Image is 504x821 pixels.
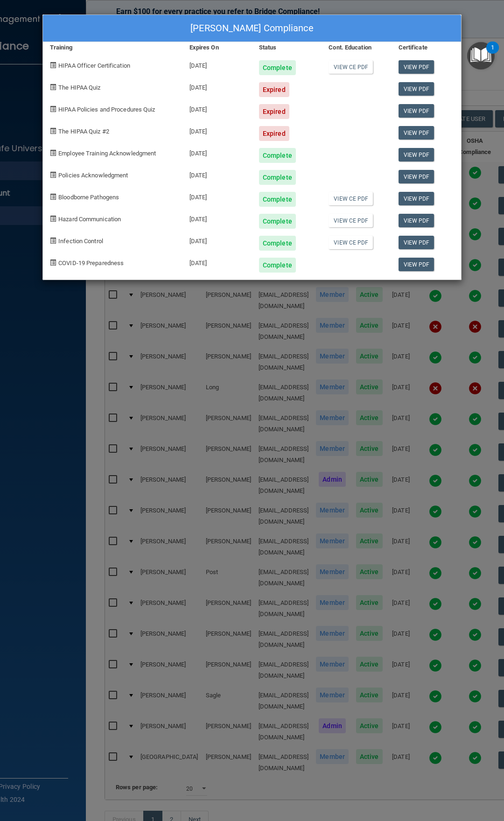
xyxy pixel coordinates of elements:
div: Cont. Education [322,42,391,53]
div: [DATE] [182,207,252,229]
button: Open Resource Center, 1 new notification [467,42,495,70]
a: View CE PDF [329,192,373,205]
a: View PDF [399,148,434,161]
div: Expired [259,104,289,119]
div: [DATE] [182,119,252,141]
div: [DATE] [182,53,252,75]
div: Expired [259,126,289,141]
span: COVID-19 Preparedness [58,260,124,267]
div: [PERSON_NAME] Compliance [43,15,461,42]
span: HIPAA Policies and Procedures Quiz [58,106,155,113]
div: Expired [259,82,289,97]
div: Complete [259,214,296,229]
div: [DATE] [182,229,252,251]
div: 1 [491,48,494,60]
a: View PDF [399,104,434,118]
span: The HIPAA Quiz [58,84,100,91]
a: View PDF [399,258,434,271]
a: View CE PDF [329,214,373,227]
span: Policies Acknowledgment [58,172,128,179]
div: Complete [259,236,296,251]
a: View PDF [399,60,434,74]
span: Employee Training Acknowledgment [58,150,156,157]
a: View CE PDF [329,60,373,74]
div: Training [43,42,182,53]
div: Complete [259,258,296,273]
div: [DATE] [182,251,252,273]
a: View PDF [399,214,434,227]
a: View PDF [399,236,434,249]
div: Complete [259,148,296,163]
div: Certificate [392,42,461,53]
span: The HIPAA Quiz #2 [58,128,109,135]
span: Hazard Communication [58,216,121,223]
a: View PDF [399,82,434,96]
div: [DATE] [182,141,252,163]
span: Infection Control [58,238,103,245]
div: Complete [259,192,296,207]
div: Complete [259,170,296,185]
a: View PDF [399,192,434,205]
div: Complete [259,60,296,75]
div: Status [252,42,322,53]
div: [DATE] [182,185,252,207]
div: Expires On [182,42,252,53]
a: View PDF [399,170,434,183]
div: [DATE] [182,97,252,119]
span: HIPAA Officer Certification [58,62,130,69]
a: View PDF [399,126,434,140]
a: View CE PDF [329,236,373,249]
span: Bloodborne Pathogens [58,194,119,201]
div: [DATE] [182,75,252,97]
div: [DATE] [182,163,252,185]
